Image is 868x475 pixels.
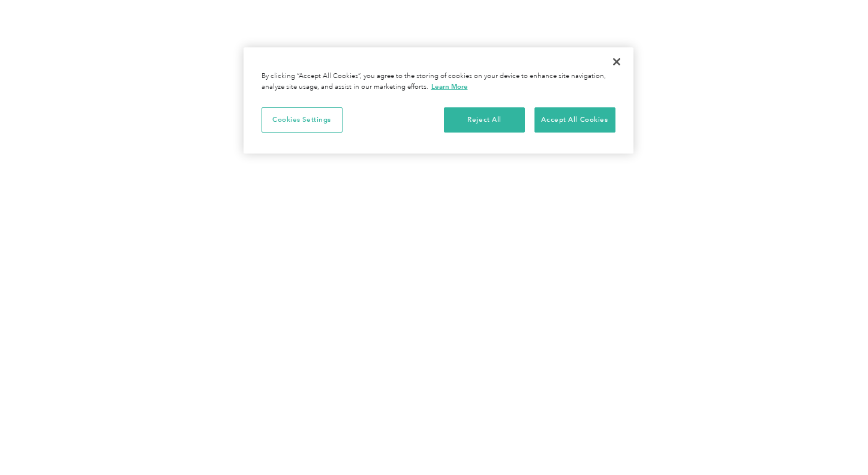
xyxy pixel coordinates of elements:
div: Cookie banner [244,47,633,154]
button: Accept All Cookies [534,107,615,133]
div: Privacy [244,47,633,154]
button: Cookies Settings [262,107,343,133]
button: Close [603,49,630,75]
button: Reject All [444,107,525,133]
a: More information about your privacy, opens in a new tab [431,82,468,91]
div: By clicking “Accept All Cookies”, you agree to the storing of cookies on your device to enhance s... [262,71,615,92]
